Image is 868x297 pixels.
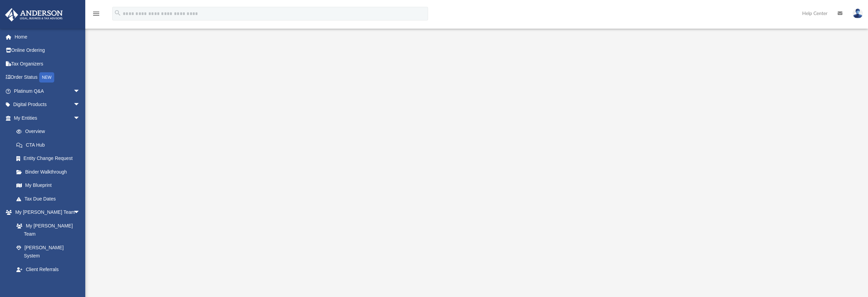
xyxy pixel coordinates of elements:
a: menu [92,13,100,18]
span: arrow_drop_down [73,98,87,112]
i: search [114,9,121,17]
a: Order StatusNEW [5,71,90,85]
span: arrow_drop_down [73,206,87,220]
img: Anderson Advisors Platinum Portal [3,8,65,21]
i: menu [92,10,100,18]
div: NEW [39,72,54,83]
a: Binder Walkthrough [10,165,90,179]
a: My Entitiesarrow_drop_down [5,111,90,125]
a: Entity Change Request [10,152,90,165]
a: Digital Productsarrow_drop_down [5,98,90,112]
a: CTA Hub [10,138,90,152]
a: Overview [10,125,90,138]
a: My Blueprint [10,179,87,192]
a: Online Ordering [5,44,90,57]
a: [PERSON_NAME] System [10,241,87,263]
img: User Pic [853,9,863,18]
a: Tax Organizers [5,57,90,71]
span: arrow_drop_down [73,84,87,98]
a: My [PERSON_NAME] Team [10,219,84,241]
a: My [PERSON_NAME] Teamarrow_drop_down [5,206,87,219]
a: Home [5,30,90,44]
a: Platinum Q&Aarrow_drop_down [5,84,90,98]
a: Tax Due Dates [10,192,90,206]
span: arrow_drop_down [73,111,87,125]
a: Client Referrals [10,263,87,276]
